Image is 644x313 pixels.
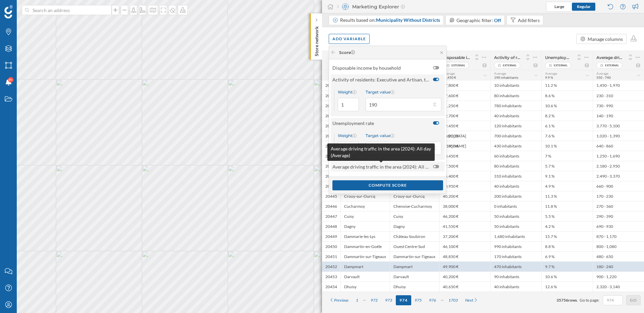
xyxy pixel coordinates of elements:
[541,101,593,111] div: 10.6 %
[325,83,337,88] span: 20434
[340,281,390,292] div: Dhuisy
[593,141,644,151] div: 640 - 860
[331,145,431,159] div: Average driving traffic in the area (2024): All day (Average)
[541,171,593,181] div: 9.1 %
[366,89,441,95] div: Target value
[541,90,593,101] div: 8.6 %
[431,101,438,108] button: Target value
[541,261,593,271] div: 9.7 %
[541,191,593,201] div: 11.3 %
[390,281,439,292] div: Dhuisy
[332,76,430,83] span: Activity of residents: Executive and Artisan, trader or business
[325,143,337,149] span: 20440
[338,133,359,138] div: Weight
[313,23,320,56] p: Store network
[439,90,490,101] div: 47,600 €
[494,55,521,60] span: Activity of residents: Executive and Artisan, trader or business
[596,75,611,79] span: 550 - 740
[593,231,644,241] div: 870 - 1,170
[541,201,593,211] div: 11.8 %
[325,284,337,290] span: 20454
[390,251,439,261] div: Dammartin-sur-Tigeaux
[325,58,337,64] span: #
[593,211,644,221] div: 290 - 390
[340,271,390,281] div: Darvault
[593,111,644,121] div: 140 - 190
[439,261,490,271] div: 49,900 €
[541,221,593,231] div: 4.2 %
[325,174,337,179] span: 20443
[568,298,577,303] span: rows
[13,5,46,11] span: Assistance
[490,181,541,191] div: 40 inhabitants
[541,231,593,241] div: 15.7 %
[490,271,541,281] div: 90 inhabitants
[390,241,439,251] div: Ouest Centre-Sud
[541,121,593,131] div: 6.1 %
[325,153,337,159] span: 20441
[593,151,644,161] div: 1,250 - 1,690
[443,55,470,60] span: Disposable income by household
[325,254,337,259] span: 20451
[325,93,337,99] span: 20435
[541,251,593,261] div: 6.9 %
[490,90,541,101] div: 80 inhabitants
[390,211,439,221] div: Cuisy
[325,164,337,169] span: 20442
[390,231,439,241] div: Château Soubiron
[439,251,490,261] div: 48,850 €
[451,62,465,69] span: External
[390,191,439,201] div: Crouy-sur-Ourcq
[593,181,644,191] div: 660 - 900
[390,261,439,271] div: Dampmart
[593,281,644,292] div: 2,320 - 3,140
[390,201,439,211] div: Chenoise-Cucharmoy
[325,123,337,129] span: 20438
[596,71,608,75] span: Average
[490,161,541,171] div: 80 inhabitants
[439,111,490,121] div: 42,700 €
[556,298,568,303] span: 35756
[332,120,374,127] span: Unemployment rate
[490,201,541,211] div: 0 inhabitants
[439,121,490,131] div: 49,450 €
[541,181,593,191] div: 4.9 %
[593,80,644,90] div: 1,450 - 1,970
[340,191,390,201] div: Crouy-sur-Ourcq
[439,181,490,191] div: 40,950 €
[325,214,337,219] span: 20447
[439,131,490,141] div: 46,200 €
[325,224,337,229] span: 20448
[541,241,593,251] div: 8.8 %
[593,161,644,171] div: 2,180 - 2,950
[439,101,490,111] div: 51,250 €
[325,204,337,209] span: 20446
[580,297,599,303] span: Go to page:
[593,261,644,271] div: 180 - 240
[339,50,355,56] div: Score
[490,171,541,181] div: 310 inhabitants
[490,191,541,201] div: 200 inhabitants
[541,151,593,161] div: 7 %
[325,264,337,269] span: 20452
[541,271,593,281] div: 10.6 %
[490,211,541,221] div: 50 inhabitants
[593,90,644,101] div: 230 - 310
[494,75,518,79] span: 190 inhabitants
[490,101,541,111] div: 780 inhabitants
[593,101,644,111] div: 730 - 990
[593,121,644,131] div: 3,770 - 5,100
[490,80,541,90] div: 10 inhabitants
[325,234,337,239] span: 20449
[545,75,553,79] span: 9.9 %
[439,171,490,181] div: 55,400 €
[431,145,438,151] button: Target value
[439,241,490,251] div: 46,100 €
[593,271,644,281] div: 900 - 1,220
[366,141,431,155] input: Target value
[577,298,578,303] span: .
[366,98,431,111] input: Target value
[490,131,541,141] div: 700 inhabitants
[541,111,593,121] div: 8.2 %
[390,271,439,281] div: Darvault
